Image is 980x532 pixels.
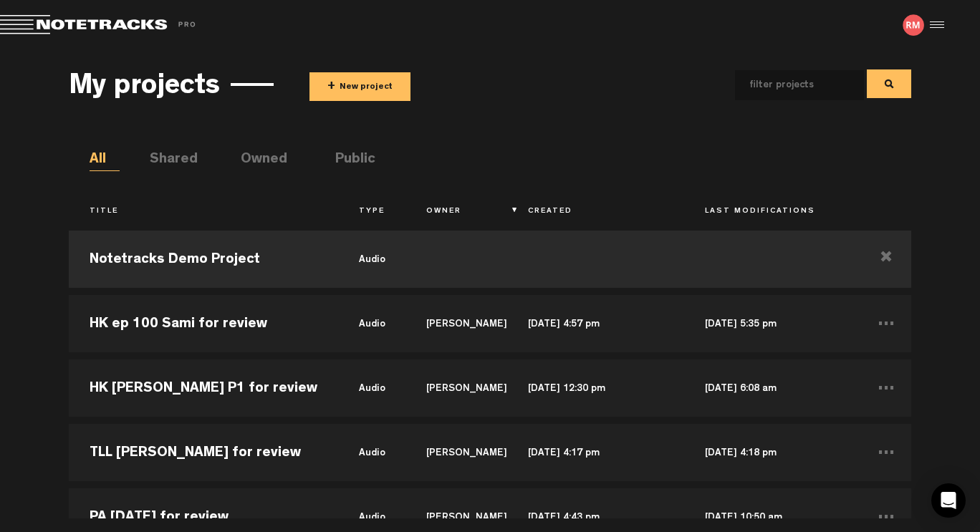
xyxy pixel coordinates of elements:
td: ... [861,291,912,356]
h3: My projects [69,72,220,104]
th: Title [69,200,338,224]
td: Notetracks Demo Project [69,227,338,291]
td: ... [861,420,912,485]
th: Owner [405,200,506,224]
td: HK ep 100 Sami for review [69,291,338,356]
td: audio [338,291,405,356]
td: ... [861,356,912,420]
div: Open Intercom Messenger [931,483,966,518]
li: Owned [241,150,271,171]
td: audio [338,420,405,485]
button: +New project [309,72,410,101]
input: filter projects [735,70,841,100]
li: Public [335,150,365,171]
td: TLL [PERSON_NAME] for review [69,420,338,485]
span: + [327,79,335,95]
td: [DATE] 4:17 pm [507,420,684,485]
td: [DATE] 12:30 pm [507,356,684,420]
td: audio [338,356,405,420]
li: Shared [150,150,180,171]
li: All [90,150,120,171]
th: Last Modifications [684,200,861,224]
td: [DATE] 5:35 pm [684,291,861,356]
th: Type [338,200,405,224]
td: [PERSON_NAME] [405,420,506,485]
td: [DATE] 6:08 am [684,356,861,420]
th: Created [507,200,684,224]
td: audio [338,227,405,291]
td: [DATE] 4:18 pm [684,420,861,485]
td: [PERSON_NAME] [405,291,506,356]
img: letters [903,14,924,36]
td: [PERSON_NAME] [405,356,506,420]
td: HK [PERSON_NAME] P1 for review [69,356,338,420]
td: [DATE] 4:57 pm [507,291,684,356]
